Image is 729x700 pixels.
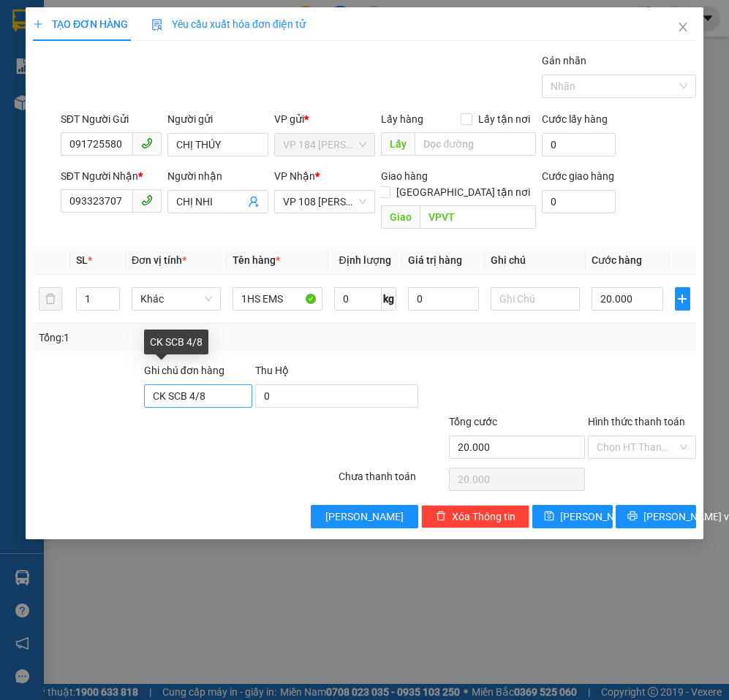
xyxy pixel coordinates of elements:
[381,170,428,182] span: Giao hàng
[381,205,420,229] span: Giao
[144,330,208,354] div: CK SCB 4/8
[140,288,212,310] span: Khác
[248,196,260,208] span: user-add
[161,85,216,111] span: VPVT
[274,111,375,127] div: VP gửi
[382,287,396,311] span: kg
[283,191,366,213] span: VP 108 Lê Hồng Phong - Vũng Tàu
[140,94,161,109] span: DĐ:
[588,416,685,427] label: Hình thức thanh toán
[491,287,580,311] input: Ghi Chú
[542,133,616,156] input: Cước lấy hàng
[12,14,35,29] span: Gửi:
[677,21,689,33] span: close
[151,18,306,30] span: Yêu cầu xuất hóa đơn điện tử
[452,509,515,525] span: Xóa Thông tin
[274,170,315,182] span: VP Nhận
[325,509,404,525] span: [PERSON_NAME]
[542,170,614,182] label: Cước giao hàng
[542,113,608,125] label: Cước lấy hàng
[542,190,616,213] input: Cước giao hàng
[449,416,497,427] span: Tổng cước
[485,246,586,275] th: Ghi chú
[141,194,153,206] span: phone
[167,168,268,184] div: Người nhận
[12,65,129,83] div: [PERSON_NAME]
[627,511,638,522] span: printer
[141,137,153,149] span: phone
[662,7,703,48] button: Close
[61,168,162,184] div: SĐT Người Nhận
[132,254,186,266] span: Đơn vị tính
[339,254,391,266] span: Định lượng
[151,19,163,31] img: icon
[337,468,448,494] div: Chưa thanh toán
[381,113,423,125] span: Lấy hàng
[542,55,586,66] label: Gán nhãn
[544,511,554,522] span: save
[436,511,446,522] span: delete
[616,505,696,528] button: printer[PERSON_NAME] và In
[76,254,88,266] span: SL
[167,111,268,127] div: Người gửi
[39,287,62,311] button: delete
[390,184,536,200] span: [GEOGRAPHIC_DATA] tận nơi
[33,18,128,30] span: TẠO ĐƠN HÀNG
[144,384,252,408] input: Ghi chú đơn hàng
[408,287,479,311] input: 0
[233,287,322,311] input: VD: Bàn, Ghế
[472,111,536,127] span: Lấy tận nơi
[140,47,257,65] div: CHỊ NGA
[560,509,638,525] span: [PERSON_NAME]
[233,254,280,266] span: Tên hàng
[592,254,642,266] span: Cước hàng
[33,19,43,29] span: plus
[61,111,162,127] div: SĐT Người Gửi
[675,287,691,311] button: plus
[39,330,283,346] div: Tổng: 1
[415,132,535,156] input: Dọc đường
[421,505,529,528] button: deleteXóa Thông tin
[676,293,690,305] span: plus
[381,132,415,156] span: Lấy
[12,12,129,65] div: VP 184 [PERSON_NAME] - HCM
[140,12,257,47] div: VP 108 [PERSON_NAME]
[140,65,257,85] div: 0814352514
[283,134,366,156] span: VP 184 Nguyễn Văn Trỗi - HCM
[12,83,129,103] div: 0918206118
[532,505,613,528] button: save[PERSON_NAME]
[255,365,289,376] span: Thu Hộ
[311,505,419,528] button: [PERSON_NAME]
[408,254,462,266] span: Giá trị hàng
[144,365,224,376] label: Ghi chú đơn hàng
[140,14,175,29] span: Nhận:
[420,205,535,229] input: Dọc đường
